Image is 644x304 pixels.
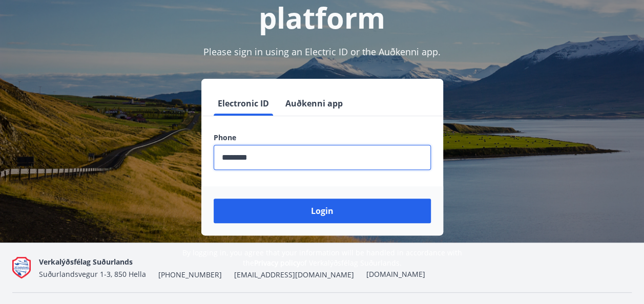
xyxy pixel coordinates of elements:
span: Suðurlandsvegur 1-3, 850 Hella [39,269,146,279]
a: [DOMAIN_NAME] [366,269,425,279]
span: Verkalýðsfélag Suðurlands [39,257,133,267]
label: Phone [214,133,431,143]
button: Login [214,199,431,223]
button: Auðkenni app [281,91,347,116]
img: Q9do5ZaFAFhn9lajViqaa6OIrJ2A2A46lF7VsacK.png [12,257,31,279]
span: By logging in, you agree that your information will be handled in accordance with the of Verkalýð... [182,248,462,268]
span: Please sign in using an Electric ID or the Auðkenni app. [203,46,441,58]
button: Electronic ID [214,91,273,116]
span: [EMAIL_ADDRESS][DOMAIN_NAME] [234,270,354,280]
span: [PHONE_NUMBER] [158,270,222,280]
